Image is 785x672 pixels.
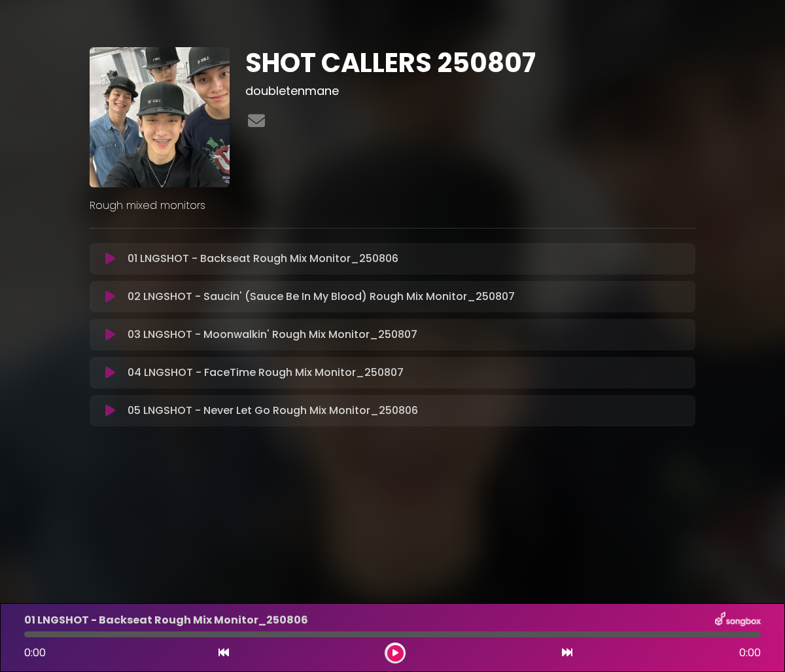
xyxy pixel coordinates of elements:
h3: doubletenmane [245,84,696,98]
p: 03 LNGSHOT - Moonwalkin' Rough Mix Monitor_250807 [128,327,417,343]
h1: SHOT CALLERS 250807 [245,47,696,79]
img: EhfZEEfJT4ehH6TTm04u [90,47,230,187]
p: Rough mixed monitors [90,198,695,214]
p: 05 LNGSHOT - Never Let Go Rough Mix Monitor_250806 [128,403,418,419]
p: 01 LNGSHOT - Backseat Rough Mix Monitor_250806 [128,251,398,267]
p: 04 LNGSHOT - FaceTime Rough Mix Monitor_250807 [128,365,404,381]
p: 02 LNGSHOT - Saucin' (Sauce Be In My Blood) Rough Mix Monitor_250807 [128,289,515,305]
